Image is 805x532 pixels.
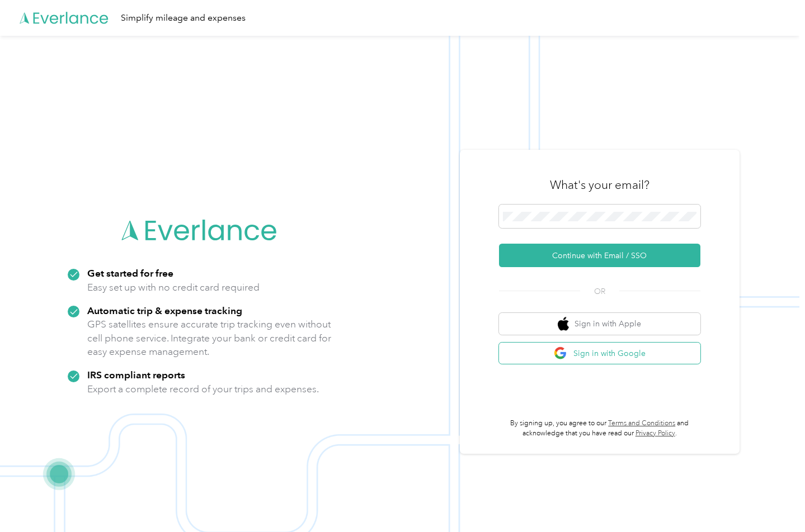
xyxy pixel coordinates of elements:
img: google logo [554,346,568,360]
button: apple logoSign in with Apple [499,313,700,335]
img: apple logo [558,317,569,331]
strong: Automatic trip & expense tracking [87,305,242,316]
p: Export a complete record of your trips and expenses. [87,382,319,396]
span: OR [580,286,619,297]
div: Simplify mileage and expenses [121,11,246,25]
a: Privacy Policy [635,429,675,438]
a: Terms and Conditions [608,419,675,427]
button: Continue with Email / SSO [499,244,700,267]
p: By signing up, you agree to our and acknowledge that you have read our . [499,419,700,438]
h3: What's your email? [550,177,649,193]
strong: IRS compliant reports [87,369,185,381]
strong: Get started for free [87,267,173,279]
p: GPS satellites ensure accurate trip tracking even without cell phone service. Integrate your bank... [87,317,332,359]
p: Easy set up with no credit card required [87,281,260,294]
button: google logoSign in with Google [499,343,700,364]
